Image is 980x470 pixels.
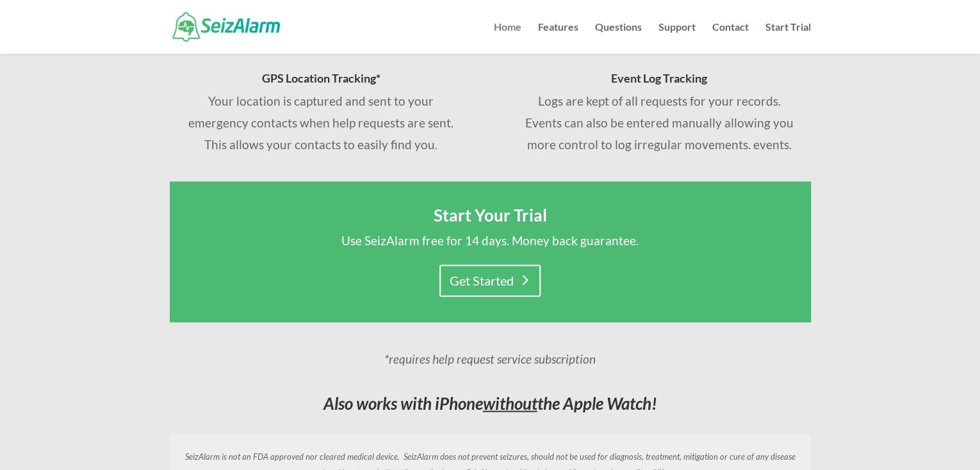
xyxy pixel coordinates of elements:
span: GPS Location Tracking* [261,71,380,85]
a: Questions [595,22,642,54]
a: Features [538,22,578,54]
h2: Start Your Trial [208,207,772,230]
a: Home [494,22,521,54]
div: Your location is captured and sent to your emergency contacts when help requests are sent. This a... [183,90,458,156]
span: without [483,393,537,413]
a: Start Trial [765,22,811,54]
img: SeizAlarm [172,12,281,41]
p: Use SeizAlarm free for 14 days. Money back guarantee. [208,230,772,252]
a: Contact [712,22,749,54]
p: Logs are kept of all requests for your records. Events can also be entered manually allowing you ... [522,90,797,156]
a: Support [658,22,696,54]
em: Also works with iPhone the Apple Watch! [323,393,657,413]
a: Get Started [439,264,541,296]
span: Event Log Tracking [611,71,707,85]
em: *requires help request service subscription [384,351,596,366]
